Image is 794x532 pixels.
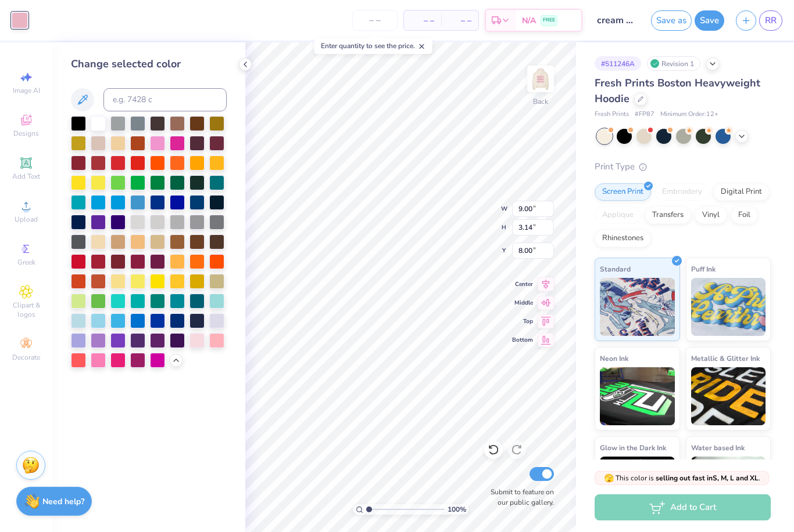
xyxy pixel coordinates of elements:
[411,15,434,27] span: – –
[595,160,771,173] div: Print Type
[522,15,536,27] span: N/A
[512,280,533,288] span: Center
[595,207,641,224] div: Applique
[651,10,692,31] button: Save as
[600,457,675,515] img: Glow in the Dark Ink
[600,367,675,425] img: Neon Ink
[691,352,760,364] span: Metallic & Glitter Ink
[691,441,745,454] span: Water based Ink
[12,353,40,362] span: Decorate
[765,14,777,27] span: RR
[71,56,227,72] div: Change selected color
[484,487,554,508] label: Submit to feature on our public gallery.
[656,473,759,483] strong: selling out fast in S, M, L and XL
[595,110,629,120] span: Fresh Prints
[695,207,727,224] div: Vinyl
[645,207,691,224] div: Transfers
[352,10,398,31] input: – –
[691,367,766,425] img: Metallic & Glitter Ink
[600,352,628,364] span: Neon Ink
[595,56,641,71] div: # 511246A
[533,96,548,107] div: Back
[660,110,718,120] span: Minimum Order: 12 +
[15,215,38,224] span: Upload
[13,86,40,95] span: Image AI
[604,473,760,483] span: This color is .
[600,278,675,336] img: Standard
[448,504,466,515] span: 100 %
[17,258,35,267] span: Greek
[595,230,651,247] div: Rhinestones
[600,441,666,454] span: Glow in the Dark Ink
[448,15,471,27] span: – –
[595,76,760,106] span: Fresh Prints Boston Heavyweight Hoodie
[691,263,716,275] span: Puff Ink
[713,183,770,201] div: Digital Print
[6,301,47,319] span: Clipart & logos
[647,56,700,71] div: Revision 1
[529,67,552,91] img: Back
[512,317,533,325] span: Top
[314,38,432,54] div: Enter quantity to see the price.
[588,9,645,32] input: Untitled Design
[691,457,766,515] img: Water based Ink
[13,129,39,138] span: Designs
[543,16,555,24] span: FREE
[635,110,654,120] span: # FP87
[695,10,724,31] button: Save
[600,263,631,275] span: Standard
[604,473,614,484] span: 🫣
[12,172,40,181] span: Add Text
[654,183,710,201] div: Embroidery
[759,10,782,31] a: RR
[691,278,766,336] img: Puff Ink
[42,496,84,507] strong: Need help?
[731,207,758,224] div: Foil
[103,88,227,111] input: e.g. 7428 c
[512,299,533,307] span: Middle
[512,336,533,344] span: Bottom
[595,183,651,201] div: Screen Print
